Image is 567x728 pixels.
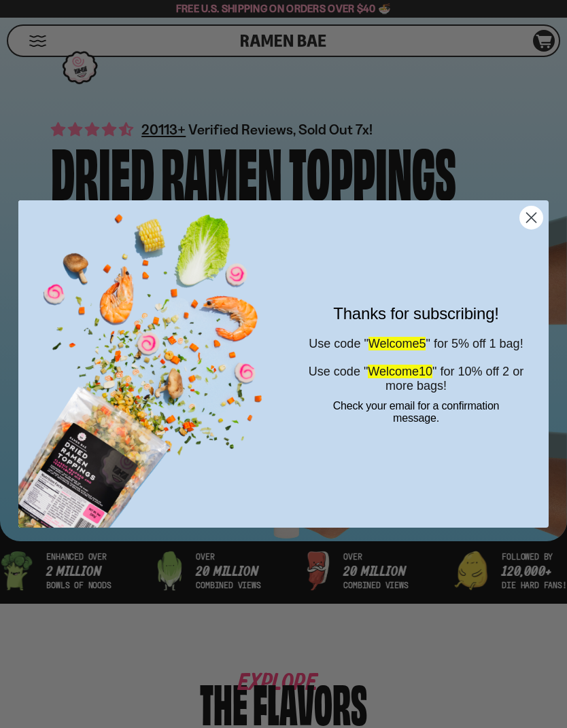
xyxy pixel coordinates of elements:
[309,337,523,350] span: Use code " " for 5% off 1 bag!
[333,304,499,323] span: Thanks for subscribing!
[368,337,426,350] span: Welcome5
[333,400,500,424] span: Check your email for a confirmation message.
[368,365,432,378] span: Welcome10
[519,206,543,230] button: Close dialog
[309,365,523,393] span: Use code " " for 10% off 2 or more bags!
[18,200,283,528] img: 1bac8d1b-7fe6-4819-a495-e751b70da197.png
